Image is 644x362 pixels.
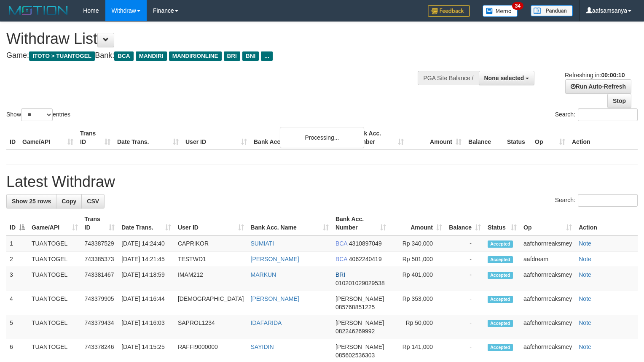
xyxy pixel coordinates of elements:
[29,51,95,61] span: ITOTO > TUANTOGEL
[488,272,513,279] span: Accepted
[520,211,575,235] th: Op: activate to sort column ascending
[12,198,51,205] span: Show 25 rows
[81,211,118,235] th: Trans ID: activate to sort column ascending
[335,256,347,262] span: BCA
[6,235,28,251] td: 1
[389,235,445,251] td: Rp 340,000
[28,291,81,315] td: TUANTOGEL
[81,267,118,291] td: 743381467
[555,108,638,121] label: Search:
[579,319,591,326] a: Note
[418,71,478,85] div: PGA Site Balance /
[81,315,118,339] td: 743379434
[28,235,81,251] td: TUANTOGEL
[579,271,591,278] a: Note
[555,194,638,207] label: Search:
[484,211,520,235] th: Status: activate to sort column ascending
[6,291,28,315] td: 4
[335,343,384,350] span: [PERSON_NAME]
[81,291,118,315] td: 743379905
[335,352,375,359] span: Copy 085602536303 to clipboard
[28,315,81,339] td: TUANTOGEL
[261,51,272,61] span: ...
[578,194,638,207] input: Search:
[81,194,105,208] a: CSV
[488,320,513,327] span: Accepted
[569,126,638,150] th: Action
[445,211,484,235] th: Balance: activate to sort column ascending
[118,267,174,291] td: [DATE] 14:18:59
[349,126,407,150] th: Bank Acc. Number
[136,51,167,61] span: MANDIRI
[6,173,638,190] h1: Latest Withdraw
[28,251,81,267] td: TUANTOGEL
[174,251,247,267] td: TESTWD1
[87,198,99,205] span: CSV
[251,295,299,302] a: [PERSON_NAME]
[389,211,445,235] th: Amount: activate to sort column ascending
[520,315,575,339] td: aafchornreaksmey
[428,5,470,17] img: Feedback.jpg
[445,267,484,291] td: -
[6,315,28,339] td: 5
[389,267,445,291] td: Rp 401,000
[335,304,375,311] span: Copy 085768851225 to clipboard
[81,235,118,251] td: 743387529
[335,271,345,278] span: BRI
[28,211,81,235] th: Game/API: activate to sort column ascending
[520,251,575,267] td: aafdream
[389,251,445,267] td: Rp 501,000
[335,328,375,335] span: Copy 082246269992 to clipboard
[242,51,259,61] span: BNI
[6,126,19,150] th: ID
[118,211,174,235] th: Date Trans.: activate to sort column ascending
[251,256,299,262] a: [PERSON_NAME]
[174,235,247,251] td: CAPRIKOR
[520,291,575,315] td: aafchornreaksmey
[531,126,569,150] th: Op
[389,315,445,339] td: Rp 50,000
[579,295,591,302] a: Note
[445,291,484,315] td: -
[332,211,389,235] th: Bank Acc. Number: activate to sort column ascending
[251,240,274,247] a: SUMIATI
[578,108,638,121] input: Search:
[575,211,638,235] th: Action
[6,267,28,291] td: 3
[407,126,465,150] th: Amount
[335,319,384,326] span: [PERSON_NAME]
[6,30,421,47] h1: Withdraw List
[512,2,523,10] span: 34
[62,198,76,205] span: Copy
[579,256,591,262] a: Note
[118,235,174,251] td: [DATE] 14:24:40
[349,240,382,247] span: Copy 4310897049 to clipboard
[531,5,573,16] img: panduan.png
[488,296,513,303] span: Accepted
[488,344,513,351] span: Accepted
[335,295,384,302] span: [PERSON_NAME]
[174,267,247,291] td: IMAM212
[601,72,625,78] strong: 00:00:10
[251,319,282,326] a: IDAFARIDA
[349,256,382,262] span: Copy 4062240419 to clipboard
[6,4,70,17] img: MOTION_logo.png
[445,315,484,339] td: -
[465,126,504,150] th: Balance
[174,291,247,315] td: [DEMOGRAPHIC_DATA]
[6,51,421,60] h4: Game: Bank:
[579,240,591,247] a: Note
[250,126,349,150] th: Bank Acc. Name
[335,280,385,286] span: Copy 010201029029538 to clipboard
[251,343,274,350] a: SAYIDIN
[479,71,535,85] button: None selected
[607,94,631,108] a: Stop
[6,211,28,235] th: ID: activate to sort column descending
[484,75,524,81] span: None selected
[174,315,247,339] td: SAPROL1234
[251,271,276,278] a: MARKUN
[445,251,484,267] td: -
[118,315,174,339] td: [DATE] 14:16:03
[6,194,56,208] a: Show 25 rows
[169,51,222,61] span: MANDIRIONLINE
